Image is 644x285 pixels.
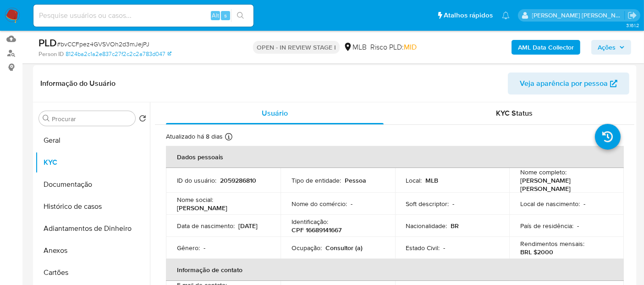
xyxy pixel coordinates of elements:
[35,129,150,151] button: Geral
[343,42,367,52] div: MLB
[262,108,288,118] span: Usuário
[39,50,64,58] b: Person ID
[238,222,258,230] p: [DATE]
[35,151,150,173] button: KYC
[406,200,449,208] p: Soft descriptor :
[518,40,574,55] b: AML Data Collector
[253,41,340,54] p: OPEN - IN REVIEW STAGE I
[177,204,227,212] p: [PERSON_NAME]
[177,196,213,204] p: Nome social :
[520,168,567,176] p: Nome completo :
[220,176,256,184] p: 2059286810
[166,259,624,281] th: Informação de contato
[166,132,223,141] p: Atualizado há 8 dias
[520,73,608,95] span: Veja aparência por pessoa
[444,11,493,20] span: Atalhos rápidos
[292,176,341,184] p: Tipo de entidade :
[177,244,200,252] p: Gênero :
[520,248,553,256] p: BRL $2000
[33,10,253,22] input: Pesquise usuários ou casos...
[35,240,150,262] button: Anexos
[345,176,366,184] p: Pessoa
[292,200,347,208] p: Nome do comércio :
[508,73,629,95] button: Veja aparência por pessoa
[35,218,150,240] button: Adiantamentos de Dinheiro
[532,11,625,20] p: luciana.joia@mercadopago.com.br
[57,39,149,49] span: # bvCCFpez4GVSVOh2d3mJejPJ
[52,115,132,123] input: Procurar
[406,244,440,252] p: Estado Civil :
[224,11,227,20] span: s
[204,244,205,252] p: -
[35,173,150,196] button: Documentação
[520,200,580,208] p: Local de nascimento :
[139,115,146,125] button: Retornar ao pedido padrão
[512,40,580,55] button: AML Data Collector
[43,115,50,122] button: Procurar
[370,42,417,52] span: Risco PLD:
[591,40,631,55] button: Ações
[451,222,459,230] p: BR
[177,222,235,230] p: Data de nascimento :
[292,218,328,226] p: Identificação :
[577,222,579,230] p: -
[40,79,116,88] h1: Informação do Usuário
[177,176,216,184] p: ID do usuário :
[39,35,57,50] b: PLD
[406,176,422,184] p: Local :
[426,176,439,184] p: MLB
[292,244,322,252] p: Ocupação :
[66,50,171,58] a: 8124ba2c1a2e837c27f2c2c2a783d047
[520,222,573,230] p: País de residência :
[406,222,447,230] p: Nacionalidade :
[583,200,585,208] p: -
[444,244,446,252] p: -
[231,9,250,22] button: search-icon
[35,196,150,218] button: Histórico de casos
[404,42,417,52] span: MID
[453,200,455,208] p: -
[212,11,219,20] span: Alt
[292,226,341,234] p: CPF 16689141667
[520,240,584,248] p: Rendimentos mensais :
[351,200,352,208] p: -
[166,146,624,168] th: Dados pessoais
[598,40,616,55] span: Ações
[325,244,363,252] p: Consultor (a)
[496,108,533,118] span: KYC Status
[626,22,639,29] span: 3.161.2
[35,262,150,284] button: Cartões
[502,11,510,19] a: Notificações
[520,176,609,193] p: [PERSON_NAME] [PERSON_NAME]
[627,11,637,20] a: Sair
